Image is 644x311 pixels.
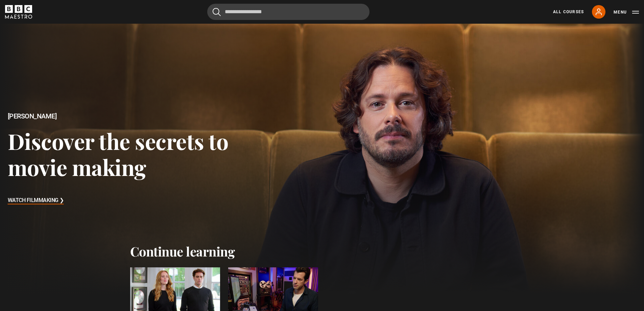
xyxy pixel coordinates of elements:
a: All Courses [553,9,584,15]
svg: BBC Maestro [5,5,32,19]
h2: [PERSON_NAME] [8,112,258,120]
input: Search [207,4,369,20]
button: Submit the search query [213,8,221,16]
h3: Watch Filmmaking ❯ [8,196,64,206]
h3: Discover the secrets to movie making [8,128,258,180]
button: Toggle navigation [614,9,639,16]
h2: Continue learning [130,244,514,259]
